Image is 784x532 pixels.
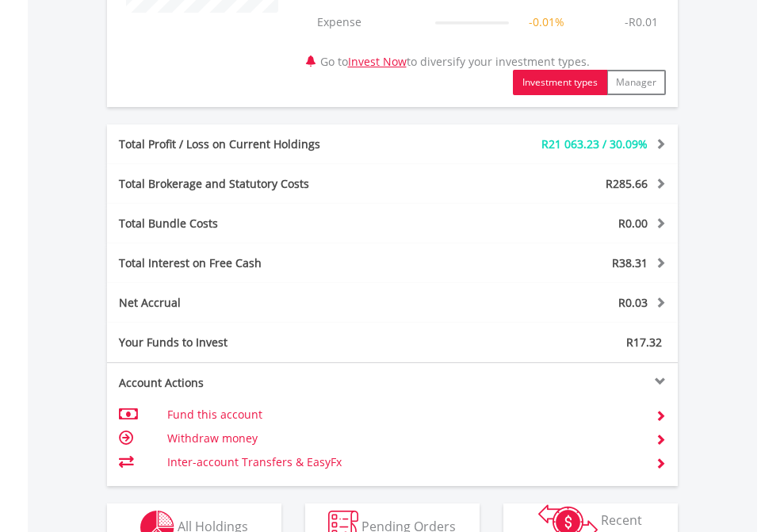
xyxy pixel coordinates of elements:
[107,255,440,271] div: Total Interest on Free Cash
[626,335,662,350] span: R17.32
[541,136,648,151] span: R21 063.23 / 30.09%
[167,403,636,427] td: Fund this account
[167,450,636,474] td: Inter-account Transfers & EasyFx
[107,176,440,192] div: Total Brokerage and Statutory Costs
[618,216,648,231] span: R0.00
[517,6,576,38] td: -0.01%
[606,70,666,95] button: Manager
[107,295,440,311] div: Net Accrual
[107,136,440,152] div: Total Profit / Loss on Current Holdings
[612,255,648,270] span: R38.31
[107,375,392,391] div: Account Actions
[606,176,648,191] span: R285.66
[309,6,428,38] td: Expense
[348,54,407,69] a: Invest Now
[107,335,392,350] div: Your Funds to Invest
[513,70,607,95] button: Investment types
[107,216,440,232] div: Total Bundle Costs
[617,6,666,38] td: -R0.01
[167,427,636,450] td: Withdraw money
[618,295,648,310] span: R0.03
